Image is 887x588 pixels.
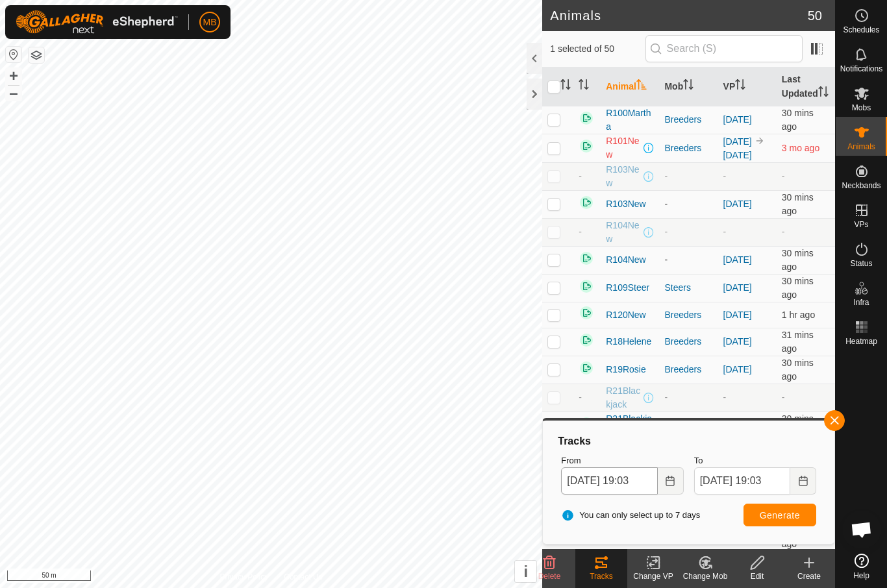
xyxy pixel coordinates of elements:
[847,143,875,151] span: Animals
[723,254,752,265] a: [DATE]
[664,391,712,404] div: -
[782,171,785,181] span: -
[560,81,571,92] p-sorticon: Activate to sort
[782,227,785,237] span: -
[782,310,815,320] span: 24 Sep 2025 at 6:03 pm
[853,572,869,580] span: Help
[723,364,752,374] a: [DATE]
[579,360,594,376] img: returning on
[561,454,683,467] label: From
[845,337,877,345] span: Heatmap
[782,248,814,272] span: 24 Sep 2025 at 6:33 pm
[782,525,814,549] span: 24 Sep 2025 at 6:32 pm
[664,335,712,349] div: Breeders
[579,305,594,321] img: returning on
[538,572,561,581] span: Delete
[843,26,879,34] span: Schedules
[579,138,594,154] img: returning on
[645,35,803,62] input: Search (S)
[836,548,887,585] a: Help
[782,276,814,300] span: 24 Sep 2025 at 6:33 pm
[515,561,536,582] button: i
[579,278,594,294] img: returning on
[723,114,752,125] a: [DATE]
[29,47,44,63] button: Map Layers
[6,68,21,84] button: +
[664,253,712,267] div: -
[636,81,647,92] p-sorticon: Activate to sort
[579,195,594,210] img: returning on
[627,570,679,582] div: Change VP
[842,182,881,190] span: Neckbands
[694,454,816,467] label: To
[220,571,269,583] a: Privacy Policy
[664,363,712,376] div: Breeders
[203,16,217,29] span: MB
[760,510,800,521] span: Generate
[664,169,712,183] div: -
[550,42,645,56] span: 1 selected of 50
[790,467,816,495] button: Choose Date
[659,67,718,106] th: Mob
[664,197,712,211] div: -
[723,336,752,347] a: [DATE]
[561,509,700,522] span: You can only select up to 7 days
[606,219,641,246] span: R104New
[664,308,712,322] div: Breeders
[840,65,882,73] span: Notifications
[743,504,816,526] button: Generate
[755,136,765,146] img: to
[808,6,822,25] span: 50
[850,260,872,267] span: Status
[575,570,627,582] div: Tracks
[852,104,871,112] span: Mobs
[579,332,594,348] img: returning on
[579,171,582,181] span: -
[579,416,594,432] img: returning on
[723,310,752,320] a: [DATE]
[723,171,727,181] app-display-virtual-paddock-transition: -
[606,308,645,322] span: R120New
[556,434,821,449] div: Tracks
[818,88,829,99] p-sorticon: Activate to sort
[606,281,649,295] span: R109Steer
[718,67,777,106] th: VP
[550,8,808,23] h2: Animals
[606,335,651,349] span: R18Helene
[16,10,178,34] img: Gallagher Logo
[683,81,693,92] p-sorticon: Activate to sort
[523,563,528,580] span: i
[723,282,752,293] a: [DATE]
[783,570,835,582] div: Create
[606,384,641,411] span: R21Blackjack
[723,150,752,160] a: [DATE]
[579,110,594,126] img: returning on
[854,221,868,228] span: VPs
[579,392,582,402] span: -
[679,570,731,582] div: Change Mob
[664,225,712,239] div: -
[579,251,594,266] img: returning on
[723,136,752,147] a: [DATE]
[782,143,819,153] span: 22 Jun 2025 at 9:33 am
[606,106,654,134] span: R100Martha
[606,363,645,376] span: R19Rosie
[606,197,645,211] span: R103New
[782,358,814,382] span: 24 Sep 2025 at 6:33 pm
[579,227,582,237] span: -
[601,67,659,106] th: Animal
[6,47,21,62] button: Reset Map
[777,67,835,106] th: Last Updated
[658,467,684,495] button: Choose Date
[664,281,712,295] div: Steers
[664,113,712,127] div: Breeders
[782,192,814,216] span: 24 Sep 2025 at 6:33 pm
[606,253,645,267] span: R104New
[782,413,814,437] span: 24 Sep 2025 at 6:33 pm
[6,85,21,101] button: –
[606,134,641,162] span: R101New
[606,163,641,190] span: R103New
[782,108,814,132] span: 24 Sep 2025 at 6:33 pm
[853,299,869,306] span: Infra
[606,412,654,439] span: R21Blackjack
